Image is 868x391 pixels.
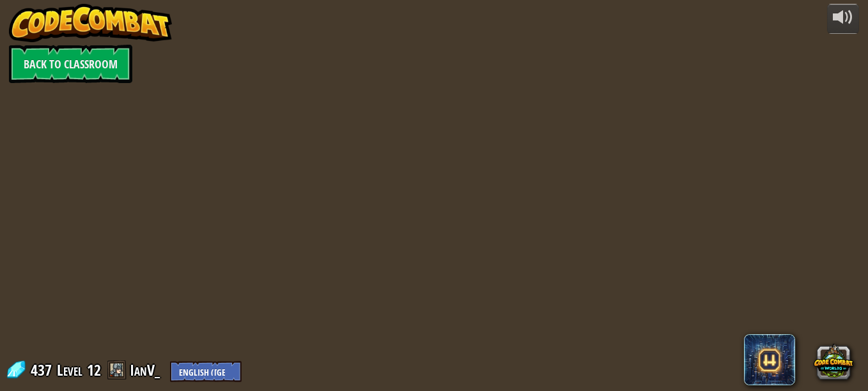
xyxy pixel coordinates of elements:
[57,360,82,381] span: Level
[827,4,859,34] button: Adjust volume
[9,4,173,42] img: CodeCombat - Learn how to code by playing a game
[31,360,56,380] span: 437
[130,360,164,380] a: IanV_
[87,360,101,380] span: 12
[9,45,132,83] a: Back to Classroom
